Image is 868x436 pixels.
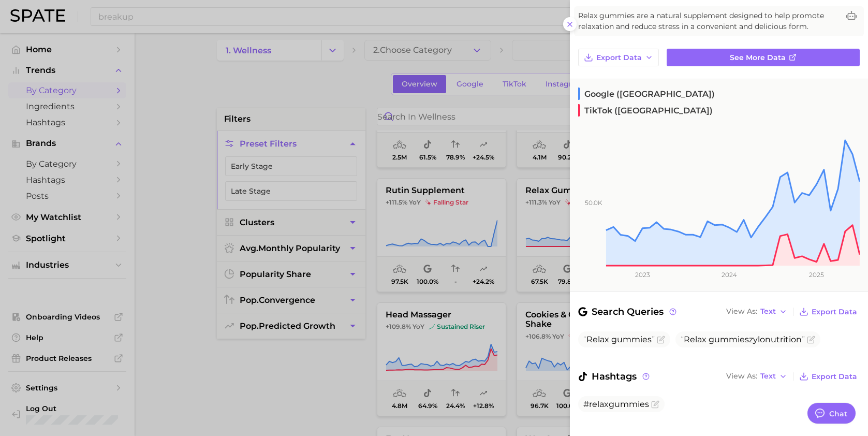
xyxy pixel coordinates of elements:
[578,304,678,319] span: Search Queries
[578,369,651,384] span: Hashtags
[583,399,649,409] span: #relaxgummies
[809,271,824,279] tspan: 2025
[578,104,713,117] span: TikTok ([GEOGRAPHIC_DATA])
[651,400,659,409] button: Flag as miscategorized or irrelevant
[657,336,665,344] button: Flag as miscategorized or irrelevant
[709,335,749,344] span: gummies
[578,88,715,100] span: Google ([GEOGRAPHIC_DATA])
[724,370,790,383] button: View AsText
[760,373,776,379] span: Text
[797,304,860,319] button: Export Data
[730,53,786,62] span: See more data
[684,335,707,344] span: Relax
[611,335,652,344] span: gummies
[586,335,609,344] span: Relax
[812,308,857,316] span: Export Data
[724,305,790,318] button: View AsText
[578,49,659,66] button: Export Data
[578,10,839,32] span: Relax gummies are a natural supplement designed to help promote relaxation and reduce stress in a...
[635,271,650,279] tspan: 2023
[797,369,860,384] button: Export Data
[812,372,857,381] span: Export Data
[760,309,776,314] span: Text
[726,373,757,379] span: View As
[596,53,642,62] span: Export Data
[681,335,805,344] span: zylonutrition
[726,309,757,314] span: View As
[667,49,860,66] a: See more data
[807,336,815,344] button: Flag as miscategorized or irrelevant
[722,271,737,279] tspan: 2024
